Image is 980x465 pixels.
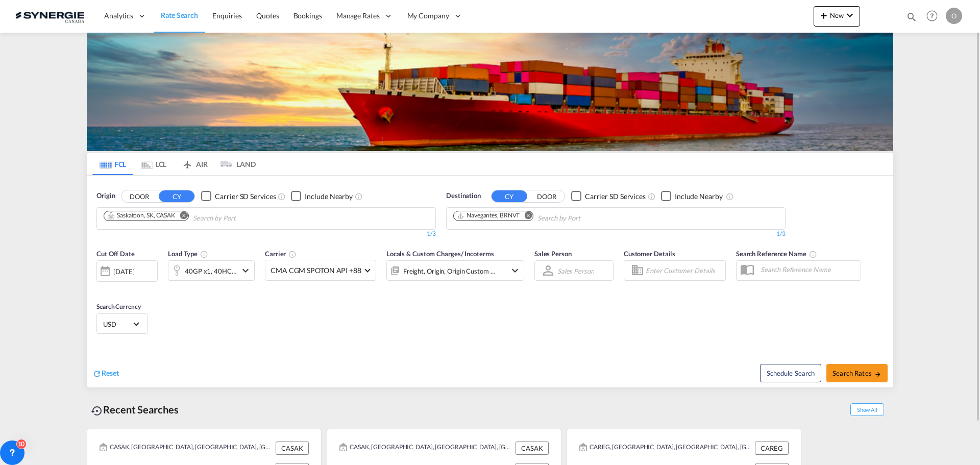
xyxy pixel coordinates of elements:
button: CY [159,190,194,202]
span: New [818,11,856,19]
md-tab-item: FCL [92,153,133,175]
div: Press delete to remove this chip. [457,211,522,220]
input: Chips input. [193,210,290,227]
span: My Company [407,11,449,21]
md-datepicker: Select [96,281,104,295]
div: [DATE] [113,267,134,276]
span: Show All [850,403,884,416]
md-icon: icon-backup-restore [91,405,103,417]
md-select: Sales Person [556,263,595,278]
div: Freight Origin Origin Custom Destination Destination Custom Factory Stuffing [403,264,496,278]
div: CASAK [516,442,549,455]
span: Destination [446,191,481,201]
span: Locals & Custom Charges [386,250,494,258]
div: Carrier SD Services [215,191,276,202]
span: Manage Rates [336,11,380,21]
button: CY [492,190,527,202]
md-checkbox: Checkbox No Ink [661,191,723,202]
div: 1/3 [96,230,436,238]
button: DOOR [529,190,565,202]
div: CASAK, Saskatoon, SK, Canada, North America, Americas [339,442,513,455]
span: Bookings [293,11,322,20]
button: icon-plus 400-fgNewicon-chevron-down [814,6,860,27]
div: O [946,8,962,24]
span: Search Reference Name [736,250,817,258]
md-icon: icon-chevron-down [239,264,252,277]
span: Carrier [265,250,297,258]
span: Help [923,7,941,25]
md-checkbox: Checkbox No Ink [571,191,646,202]
input: Enter Customer Details [646,263,722,278]
button: Remove [173,211,188,222]
div: CASAK [276,442,309,455]
div: Help [923,7,946,26]
md-icon: Unchecked: Search for CY (Container Yard) services for all selected carriers.Checked : Search for... [648,192,656,201]
div: CAREG [755,442,789,455]
md-icon: Unchecked: Search for CY (Container Yard) services for all selected carriers.Checked : Search for... [278,192,286,201]
md-checkbox: Checkbox No Ink [201,191,276,202]
span: Cut Off Date [96,250,135,258]
md-tab-item: LAND [215,153,256,175]
md-pagination-wrapper: Use the left and right arrow keys to navigate between tabs [92,153,256,175]
md-chips-wrap: Chips container. Use arrow keys to select chips. [102,208,294,227]
md-icon: icon-magnify [906,11,917,22]
input: Search Reference Name [755,262,861,277]
md-icon: icon-airplane [181,158,193,166]
span: USD [103,320,132,329]
div: Carrier SD Services [585,191,646,202]
div: CAREG, Regina, SK, Canada, North America, Americas [579,442,752,455]
div: Include Nearby [675,191,723,202]
input: Chips input. [537,210,634,227]
span: Enquiries [212,11,242,20]
div: [DATE] [96,260,158,282]
div: Include Nearby [305,191,353,202]
md-icon: Your search will be saved by the below given name [809,250,817,258]
span: Load Type [168,250,208,258]
img: LCL+%26+FCL+BACKGROUND.png [87,33,893,151]
span: Reset [102,369,119,377]
div: 1/3 [446,230,786,238]
span: CMA CGM SPOTON API +88 [271,265,361,276]
span: Quotes [256,11,279,20]
span: Search Currency [96,303,141,310]
button: Search Ratesicon-arrow-right [826,364,888,382]
div: CASAK, Saskatoon, SK, Canada, North America, Americas [100,442,273,455]
span: Origin [96,191,115,201]
span: Customer Details [624,250,675,258]
md-icon: icon-information-outline [200,250,208,258]
div: Recent Searches [87,398,183,421]
md-icon: The selected Trucker/Carrierwill be displayed in the rate results If the rates are from another f... [288,250,297,258]
button: Remove [518,211,533,222]
span: Sales Person [534,250,572,258]
img: 1f56c880d42311ef80fc7dca854c8e59.png [15,5,84,28]
md-icon: Unchecked: Ignores neighbouring ports when fetching rates.Checked : Includes neighbouring ports w... [355,192,363,201]
div: 40GP x1 40HC x1 [185,264,237,278]
div: icon-refreshReset [92,368,119,379]
span: / Incoterms [461,250,494,258]
button: Note: By default Schedule search will only considerorigin ports, destination ports and cut off da... [760,364,821,382]
span: Analytics [104,11,133,21]
div: Freight Origin Origin Custom Destination Destination Custom Factory Stuffingicon-chevron-down [386,260,524,281]
md-icon: icon-chevron-down [509,264,521,277]
span: Search Rates [832,369,881,377]
md-icon: Unchecked: Ignores neighbouring ports when fetching rates.Checked : Includes neighbouring ports w... [726,192,734,201]
md-select: Select Currency: $ USDUnited States Dollar [102,316,142,331]
md-tab-item: AIR [174,153,215,175]
div: Saskatoon, SK, CASAK [107,211,175,220]
div: Press delete to remove this chip. [107,211,177,220]
md-icon: icon-arrow-right [874,371,881,378]
md-tab-item: LCL [133,153,174,175]
div: icon-magnify [906,11,917,27]
md-icon: icon-refresh [92,369,102,378]
div: 40GP x1 40HC x1icon-chevron-down [168,260,255,281]
div: Navegantes, BRNVT [457,211,520,220]
md-checkbox: Checkbox No Ink [291,191,353,202]
span: Rate Search [161,11,198,19]
div: OriginDOOR CY Checkbox No InkUnchecked: Search for CY (Container Yard) services for all selected ... [87,176,893,387]
button: DOOR [121,190,157,202]
md-chips-wrap: Chips container. Use arrow keys to select chips. [452,208,639,227]
md-icon: icon-chevron-down [844,9,856,21]
md-icon: icon-plus 400-fg [818,9,830,21]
